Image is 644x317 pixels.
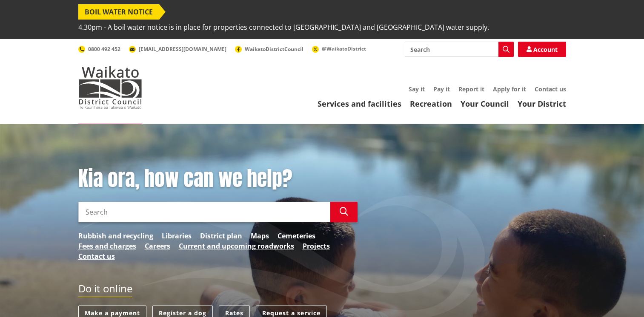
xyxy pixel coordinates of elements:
span: [EMAIL_ADDRESS][DOMAIN_NAME] [139,45,226,53]
span: @WaikatoDistrict [322,45,366,52]
a: Fees and charges [78,241,136,251]
a: Pay it [433,85,450,93]
a: Rubbish and recycling [78,231,153,241]
span: WaikatoDistrictCouncil [245,45,303,53]
a: WaikatoDistrictCouncil [235,45,303,53]
span: 4.30pm - A boil water notice is in place for properties connected to [GEOGRAPHIC_DATA] and [GEOGR... [78,20,489,35]
a: [EMAIL_ADDRESS][DOMAIN_NAME] [129,45,226,53]
a: Account [518,42,566,57]
a: Projects [303,241,330,251]
a: Say it [409,85,425,93]
a: Maps [251,231,269,241]
span: 0800 492 452 [88,45,120,53]
a: Apply for it [493,85,526,93]
a: Your Council [461,99,509,109]
a: Contact us [535,85,566,93]
a: Libraries [162,231,192,241]
h2: Do it online [78,283,132,297]
h1: Kia ora, how can we help? [78,167,358,191]
a: @WaikatoDistrict [312,45,366,52]
input: Search input [78,202,330,222]
a: District plan [200,231,242,241]
a: Contact us [78,251,115,261]
a: Services and facilities [318,99,401,109]
a: Careers [145,241,170,251]
a: Recreation [410,99,452,109]
a: 0800 492 452 [78,45,120,53]
a: Report it [458,85,484,93]
input: Search input [405,42,514,57]
img: Waikato District Council - Te Kaunihera aa Takiwaa o Waikato [78,66,142,109]
span: BOIL WATER NOTICE [78,4,159,20]
a: Your District [518,99,566,109]
a: Current and upcoming roadworks [179,241,294,251]
a: Cemeteries [278,231,315,241]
